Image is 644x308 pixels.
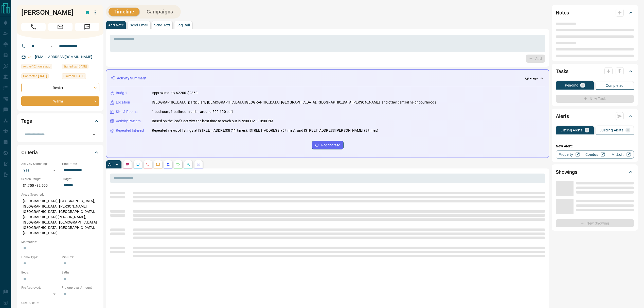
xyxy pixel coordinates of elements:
[21,23,46,31] span: Call
[110,74,545,83] div: Activity Summary-- ago
[108,23,124,27] p: Add Note
[196,162,201,166] svg: Agent Actions
[62,73,99,80] div: Sun Jul 27 2025
[141,8,178,16] button: Campaigns
[556,150,582,159] a: Property
[21,117,32,125] h2: Tags
[23,74,47,79] span: Contacted [DATE]
[21,146,99,159] div: Criteria
[152,128,378,133] p: Repeated views of listings at [STREET_ADDRESS] (11 times), [STREET_ADDRESS] (6 times), and [STREE...
[176,23,190,27] p: Log Call
[152,100,436,105] p: [GEOGRAPHIC_DATA], particularly [DEMOGRAPHIC_DATA][GEOGRAPHIC_DATA], [GEOGRAPHIC_DATA], [GEOGRAPH...
[608,150,634,159] a: Mr.Loft
[176,162,180,166] svg: Requests
[108,163,112,166] p: All
[556,65,634,77] div: Tasks
[48,23,73,31] span: Email
[62,255,99,260] p: Min Size:
[21,8,78,16] h1: [PERSON_NAME]
[556,67,568,75] h2: Tasks
[63,74,84,79] span: Claimed [DATE]
[21,166,59,174] div: Yes
[116,90,128,96] p: Budget
[91,131,98,138] button: Open
[28,55,31,59] svg: Email Verified
[21,148,38,157] h2: Criteria
[166,162,170,166] svg: Listing Alerts
[21,96,99,106] div: Warm
[152,90,198,96] p: Approximately $2200-$2350
[62,64,99,71] div: Sun Jul 27 2025
[556,166,634,178] div: Showings
[21,240,99,244] p: Motivation:
[49,43,55,49] button: Open
[565,83,579,87] p: Pending
[21,64,59,71] div: Mon Aug 18 2025
[152,118,273,124] p: Based on the lead's activity, the best time to reach out is: 9:00 PM - 10:00 PM
[62,177,99,181] p: Budget:
[136,162,140,166] svg: Lead Browsing Activity
[35,55,92,59] a: [EMAIL_ADDRESS][DOMAIN_NAME]
[599,128,623,132] p: Building Alerts
[556,144,634,149] p: New Alert:
[21,162,59,166] p: Actively Searching:
[21,181,59,190] p: $1,700 - $2,500
[75,23,99,31] span: Message
[582,150,608,159] a: Condos
[156,162,160,166] svg: Emails
[126,162,130,166] svg: Notes
[21,270,59,275] p: Beds:
[116,128,144,133] p: Repeated Interest
[556,9,569,17] h2: Notes
[86,11,89,14] div: condos.ca
[21,255,59,260] p: Home Type:
[152,109,233,114] p: 1 bedroom, 1 bathroom units, around 500-600 sqft
[21,83,99,92] div: Renter
[63,64,87,69] span: Signed up [DATE]
[21,301,99,305] p: Credit Score:
[186,162,190,166] svg: Opportunities
[116,100,130,105] p: Location
[23,64,50,69] span: Active 12 hours ago
[21,285,59,290] p: Pre-Approved:
[556,7,634,19] div: Notes
[556,112,569,120] h2: Alerts
[556,168,577,176] h2: Showings
[21,73,59,80] div: Wed Aug 13 2025
[312,141,344,149] button: Regenerate
[146,162,150,166] svg: Calls
[21,197,99,237] p: [GEOGRAPHIC_DATA], [GEOGRAPHIC_DATA], [GEOGRAPHIC_DATA], [PERSON_NAME][GEOGRAPHIC_DATA], [GEOGRAP...
[154,23,170,27] p: Send Text
[21,177,59,181] p: Search Range:
[62,270,99,275] p: Baths:
[116,109,138,114] p: Size & Rooms
[130,23,148,27] p: Send Email
[109,8,139,16] button: Timeline
[62,285,99,290] p: Pre-Approval Amount:
[62,162,99,166] p: Timeframe:
[606,84,624,87] p: Completed
[21,115,99,127] div: Tags
[116,118,141,124] p: Activity Pattern
[117,76,146,81] p: Activity Summary
[561,128,583,132] p: Listing Alerts
[21,192,99,197] p: Areas Searched:
[556,110,634,122] div: Alerts
[530,76,538,81] p: -- ago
